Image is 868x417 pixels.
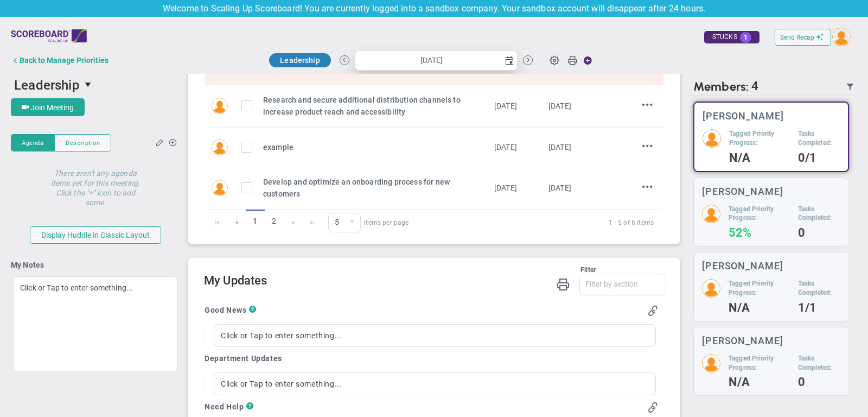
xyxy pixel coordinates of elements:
[80,75,98,94] span: select
[344,213,360,232] span: select
[494,141,540,153] div: Thu Sep 18 2025 16:31:49 GMT-0500 (Central Daylight Time)
[212,98,228,114] img: Katie Williams
[729,354,790,372] h5: Tagged Priority Progress:
[284,213,303,232] a: Go to the next page
[30,226,161,244] button: Display Huddle in Classic Layout
[214,372,656,395] div: Click or Tap to enter something...
[20,56,108,65] div: Back to Manage Priorities
[567,55,577,70] span: Print Huddle
[205,353,282,363] h4: Department Updates
[702,354,720,372] img: 209948.Person.photo
[303,213,322,232] a: Go to the last page
[729,205,790,223] h5: Tagged Priority Progress:
[846,83,854,91] span: Filter Updated Members
[798,129,840,148] h5: Tasks Completed:
[740,32,751,43] span: 1
[703,111,784,121] h3: [PERSON_NAME]
[557,277,570,290] span: Print My Huddle Updates
[263,94,486,118] div: Research and secure additional distribution channels to increase product reach and accessibility
[205,402,246,412] h4: Need Help
[548,184,571,192] span: [DATE]
[11,260,180,270] h4: My Notes
[578,53,592,68] span: Action Button
[212,139,228,155] img: Mark Collins
[832,28,851,46] img: 193898.Person.photo
[729,303,790,313] h4: N/A
[212,180,228,196] img: Hannah Dogru
[204,274,666,289] h2: My Updates
[11,98,85,116] button: Join Meeting
[798,354,840,372] h5: Tasks Completed:
[729,279,790,298] h5: Tagged Priority Progress:
[329,213,344,232] span: 5
[580,274,666,294] input: Filter by section
[14,78,80,93] span: Leadership
[11,25,87,47] img: scalingup-logo.svg
[494,182,540,194] div: Thu Sep 18 2025 15:35:25 GMT-0500 (Central Daylight Time)
[263,176,486,200] div: Develop and optimize an onboarding process for new customers
[22,138,43,148] span: Agenda
[729,228,790,238] h4: 52%
[54,134,111,151] button: Description
[729,153,790,163] h4: N/A
[328,213,409,232] span: items per page
[775,29,831,46] button: Send Recap
[798,279,840,298] h5: Tasks Completed:
[702,205,720,223] img: 209945.Person.photo
[66,138,100,148] span: Description
[798,205,840,223] h5: Tasks Completed:
[693,79,749,94] span: Members:
[328,213,361,232] span: 0
[780,34,814,41] span: Send Recap
[44,161,146,207] h4: There aren't any agenda items yet for this meeting. Click the "+" icon to add some.
[548,143,571,151] span: [DATE]
[798,228,840,238] h4: 0
[494,100,540,112] div: Thu Sep 18 2025 15:35:25 GMT-0500 (Central Daylight Time)
[214,324,656,347] div: Click or Tap to enter something...
[798,377,840,387] h4: 0
[11,49,108,71] button: Back to Manage Priorities
[11,134,54,151] button: Agenda
[798,153,840,163] h4: 0/1
[702,261,783,271] h3: [PERSON_NAME]
[422,216,654,229] span: 1 - 5 of 6 items
[702,279,720,298] img: 209946.Person.photo
[30,103,74,112] span: Join Meeting
[751,79,758,94] span: 4
[263,141,486,153] div: example
[702,186,783,197] h3: [PERSON_NAME]
[729,129,790,148] h5: Tagged Priority Progress:
[246,210,265,233] span: 1
[703,129,721,148] img: 193898.Person.photo
[13,276,178,372] div: Click or Tap to enter something...
[265,210,284,233] a: 2
[204,266,596,274] div: Filter
[729,377,790,387] h4: N/A
[702,336,783,346] h3: [PERSON_NAME]
[205,305,249,315] h4: Good News
[502,51,517,70] span: select
[548,102,571,110] span: [DATE]
[280,56,320,65] span: Leadership
[544,49,565,70] span: Huddle Settings
[798,303,840,313] h4: 1/1
[704,31,759,43] div: STUCKS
